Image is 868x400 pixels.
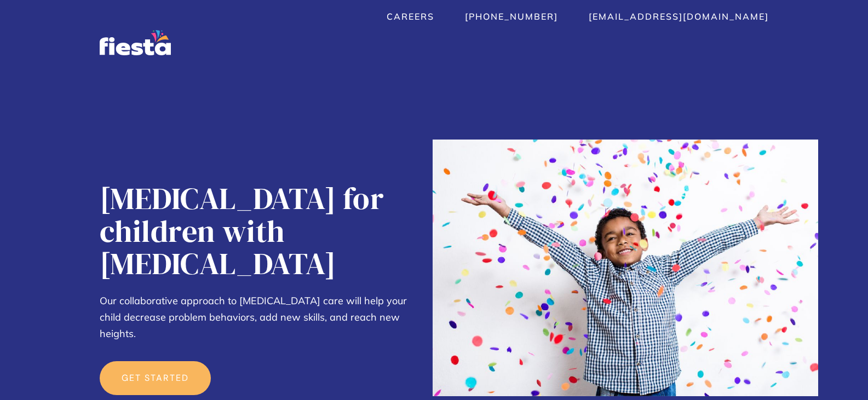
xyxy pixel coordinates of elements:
[100,182,421,280] h1: [MEDICAL_DATA] for children with [MEDICAL_DATA]
[100,293,421,342] p: Our collaborative approach to [MEDICAL_DATA] care will help your child decrease problem behaviors...
[433,140,818,396] img: Child with autism celebrates success
[387,11,434,22] a: Careers
[465,11,558,22] a: [PHONE_NUMBER]
[589,11,769,22] a: [EMAIL_ADDRESS][DOMAIN_NAME]
[100,30,171,55] a: home
[100,361,211,395] a: get started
